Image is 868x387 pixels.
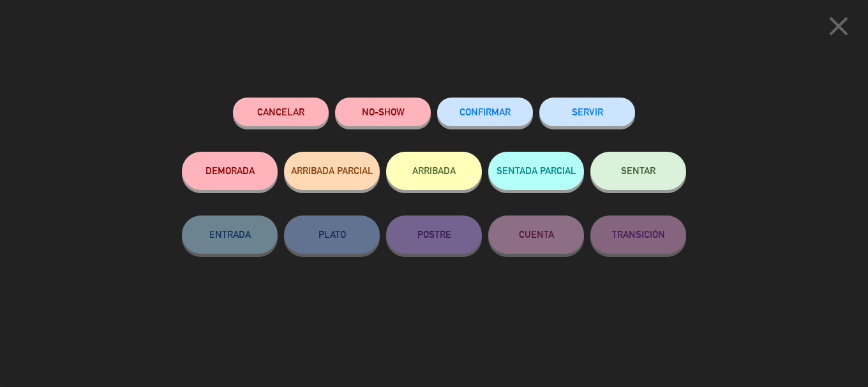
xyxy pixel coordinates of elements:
[460,106,511,117] span: CONFIRMAR
[539,98,635,126] button: SERVIR
[335,98,431,126] button: NO-SHOW
[590,215,686,254] button: TRANSICIÓN
[291,165,373,176] span: ARRIBADA PARCIAL
[386,215,482,254] button: POSTRE
[233,98,329,126] button: Cancelar
[590,152,686,190] button: SENTAR
[488,215,584,254] button: CUENTA
[488,152,584,190] button: SENTADA PARCIAL
[823,10,855,42] i: close
[437,98,533,126] button: CONFIRMAR
[284,152,380,190] button: ARRIBADA PARCIAL
[284,215,380,254] button: PLATO
[182,152,278,190] button: DEMORADA
[182,215,278,254] button: ENTRADA
[386,152,482,190] button: ARRIBADA
[819,10,858,47] button: close
[621,165,655,176] span: SENTAR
